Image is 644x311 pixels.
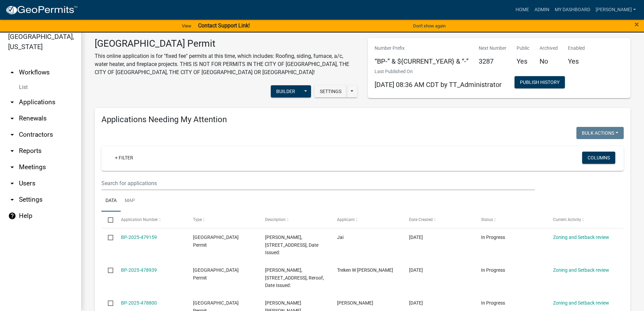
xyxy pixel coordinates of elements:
[8,179,16,187] i: arrow_drop_down
[198,22,250,29] strong: Contact Support Link!
[193,217,202,222] span: Type
[8,212,16,220] i: help
[121,217,158,222] span: Application Number
[101,190,121,212] a: Data
[576,127,624,139] button: Bulk Actions
[337,217,355,222] span: Applicant
[8,147,16,155] i: arrow_drop_down
[193,267,239,281] span: Isanti County Building Permit
[331,212,403,228] datatable-header-cell: Applicant
[193,235,239,248] span: Isanti County Building Permit
[375,45,469,52] p: Number Prefix
[568,57,585,65] h5: Yes
[635,20,639,29] span: ×
[481,235,505,240] span: In Progress
[540,57,558,65] h5: No
[481,267,505,273] span: In Progress
[8,114,16,123] i: arrow_drop_down
[8,68,16,76] i: arrow_drop_up
[403,212,475,228] datatable-header-cell: Date Created
[114,212,186,228] datatable-header-cell: Application Number
[515,80,565,85] wm-modal-confirm: Workflow Publish History
[475,212,547,228] datatable-header-cell: Status
[515,76,565,88] button: Publish History
[375,81,502,89] span: [DATE] 08:36 AM CDT by TT_Administrator
[479,45,506,52] p: Next Number
[409,217,433,222] span: Date Created
[540,45,558,52] p: Archived
[375,57,469,65] h5: “BP-” & ${CURRENT_YEAR} & “-”
[101,212,114,228] datatable-header-cell: Select
[481,217,493,222] span: Status
[101,115,624,125] h4: Applications Needing My Attention
[95,38,358,49] h3: [GEOGRAPHIC_DATA] Permit
[552,3,593,16] a: My Dashboard
[409,235,423,240] span: 09/16/2025
[337,300,373,306] span: Ashley Schultz
[8,163,16,171] i: arrow_drop_down
[121,267,157,273] a: BP-2025-478939
[582,152,615,164] button: Columns
[265,267,324,288] span: WALTER FREDERICKSON, 9295 310TH AVE NE, Reroof, Date Issued:
[265,235,318,256] span: JENNA VANDERMEIR, 32360 ROANOKE ST NW, Furnace, Date Issued:
[568,45,585,52] p: Enabled
[593,3,639,16] a: [PERSON_NAME]
[553,300,609,306] a: Zoning and Setback review
[121,190,139,212] a: Map
[121,235,157,240] a: BP-2025-479159
[179,20,194,31] a: View
[8,98,16,106] i: arrow_drop_down
[553,235,609,240] a: Zoning and Setback review
[337,267,393,273] span: Treken W CHRISTENSEN
[532,3,552,16] a: Admin
[517,45,529,52] p: Public
[101,176,535,190] input: Search for applications
[553,217,581,222] span: Current Activity
[547,212,619,228] datatable-header-cell: Current Activity
[409,300,423,306] span: 09/15/2025
[635,20,639,28] button: Close
[95,52,358,76] p: This online application is for "fixed fee" permits at this time, which includes: Roofing, siding,...
[265,217,286,222] span: Description
[479,57,506,65] h5: 3287
[271,85,301,97] button: Builder
[314,85,347,97] button: Settings
[410,20,448,31] button: Don't show again
[513,3,532,16] a: Home
[409,267,423,273] span: 09/15/2025
[517,57,529,65] h5: Yes
[186,212,258,228] datatable-header-cell: Type
[375,68,502,75] p: Last Published On
[553,267,609,273] a: Zoning and Setback review
[481,300,505,306] span: In Progress
[337,235,343,240] span: Jai
[121,300,157,306] a: BP-2025-478800
[8,131,16,139] i: arrow_drop_down
[110,152,139,164] a: + Filter
[8,196,16,204] i: arrow_drop_down
[259,212,331,228] datatable-header-cell: Description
